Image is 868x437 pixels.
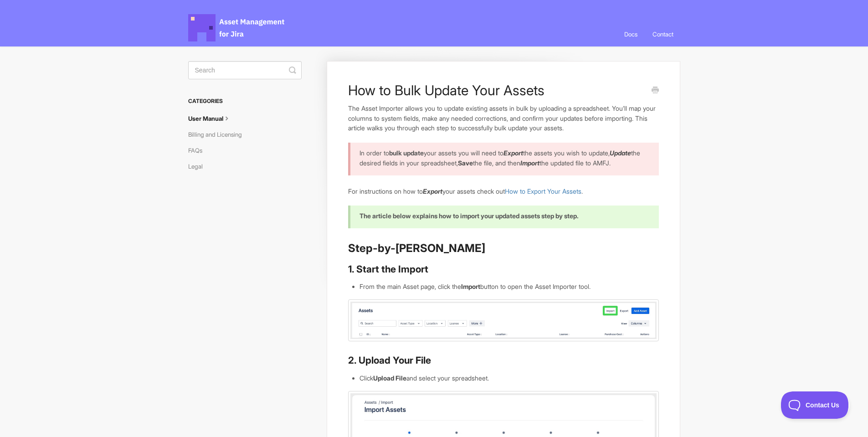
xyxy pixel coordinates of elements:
em: Update [610,149,631,157]
a: FAQs [188,143,209,158]
a: Docs [617,22,644,46]
em: Export [423,187,442,195]
h2: Step-by-[PERSON_NAME] [348,241,658,256]
h3: 1. Start the Import [348,263,658,276]
b: bulk update [389,149,424,157]
iframe: Toggle Customer Support [781,391,850,419]
h1: How to Bulk Update Your Assets [348,82,645,98]
img: file-QvZ9KPEGLA.jpg [348,299,658,342]
a: Billing and Licensing [188,127,249,142]
strong: Upload File [373,374,406,382]
p: The Asset Importer allows you to update existing assets in bulk by uploading a spreadsheet. You’l... [348,103,658,133]
a: Legal [188,159,210,174]
em: Export [503,149,523,157]
strong: Save [458,159,473,167]
a: Print this Article [652,86,659,96]
p: For instructions on how to your assets check out . [348,186,658,196]
span: Asset Management for Jira Docs [188,14,286,41]
a: How to Export Your Assets [505,187,581,195]
p: In order to your assets you will need to the assets you wish to update, the desired fields in you... [360,148,647,168]
strong: Import [461,283,480,290]
li: From the main Asset page, click the button to open the Asset Importer tool. [360,282,658,292]
li: Click and select your spreadsheet. [360,373,658,383]
input: Search [188,61,302,79]
h3: 2. Upload Your File [348,354,658,367]
h3: Categories [188,93,302,109]
a: User Manual [188,111,238,126]
em: Import [520,159,539,167]
a: Contact [646,22,680,46]
b: The article below explains how to import your updated assets step by step. [360,212,579,220]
